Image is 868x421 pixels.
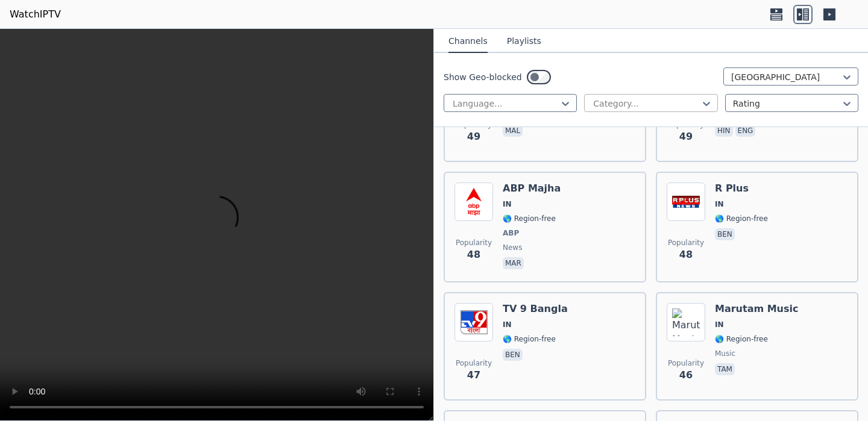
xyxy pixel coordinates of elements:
span: Popularity [456,238,492,248]
span: 48 [467,248,480,262]
span: 47 [467,368,480,382]
span: IN [715,320,724,329]
span: 🌎 Region-free [503,334,556,344]
p: ben [503,349,523,361]
img: Marutam Music [667,303,705,341]
span: 48 [679,248,693,262]
p: eng [735,125,756,137]
button: Channels [448,30,488,53]
label: Show Geo-blocked [444,71,522,83]
span: Popularity [668,358,704,368]
h6: TV 9 Bangla [503,303,568,315]
span: 🌎 Region-free [715,334,768,344]
span: news [503,243,522,252]
img: TV 9 Bangla [454,303,493,341]
span: IN [503,320,512,329]
span: IN [715,199,724,209]
p: ben [715,228,735,240]
a: WatchIPTV [10,7,61,22]
span: 49 [467,129,480,144]
span: Popularity [456,358,492,368]
span: 🌎 Region-free [715,214,768,223]
img: R Plus [667,182,705,221]
p: hin [715,125,733,137]
p: mar [503,257,524,269]
span: IN [503,199,512,209]
span: 49 [679,129,693,144]
button: Playlists [507,30,541,53]
span: 46 [679,368,693,382]
h6: Marutam Music [715,303,799,315]
span: 🌎 Region-free [503,214,556,223]
h6: R Plus [715,182,768,195]
p: mal [503,125,523,137]
span: music [715,349,735,358]
span: Popularity [668,238,704,248]
h6: ABP Majha [503,182,561,195]
p: tam [715,363,735,375]
img: ABP Majha [454,182,493,221]
span: ABP [503,228,519,238]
